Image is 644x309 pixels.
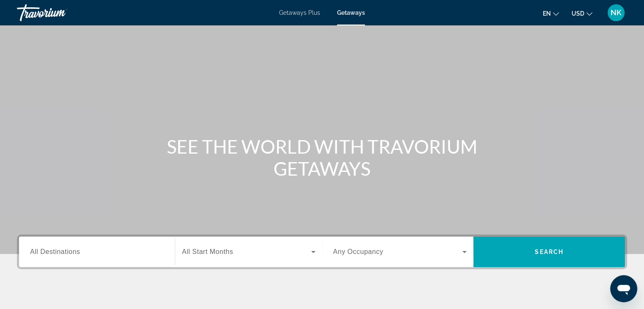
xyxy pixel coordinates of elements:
[543,10,551,17] span: en
[473,237,625,267] button: Search
[279,9,320,16] a: Getaways Plus
[182,248,233,255] span: All Start Months
[572,7,592,19] button: Change currency
[572,10,584,17] span: USD
[19,237,625,267] div: Search widget
[535,248,564,255] span: Search
[30,247,164,257] input: Select destination
[333,248,384,255] span: Any Occupancy
[337,9,365,16] a: Getaways
[605,4,627,22] button: User Menu
[543,7,559,19] button: Change language
[17,2,102,24] a: Travorium
[610,275,637,302] iframe: Button to launch messaging window
[30,248,80,255] span: All Destinations
[163,135,481,179] h1: SEE THE WORLD WITH TRAVORIUM GETAWAYS
[611,8,622,17] span: NK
